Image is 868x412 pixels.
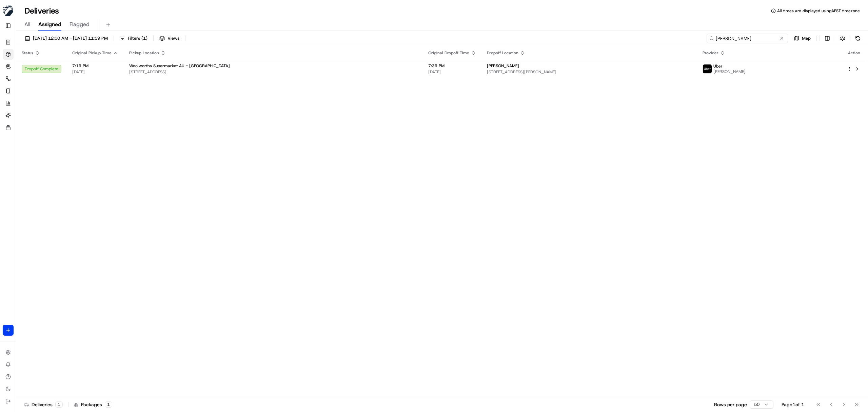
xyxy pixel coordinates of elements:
span: Woolworths Supermarket AU - [GEOGRAPHIC_DATA] [129,63,230,69]
button: Views [156,34,182,43]
span: Assigned [38,20,61,29]
input: Type to search [707,34,788,43]
div: Page 1 of 1 [782,401,804,408]
button: Filters(1) [117,34,151,43]
span: Uber [713,63,723,69]
span: [PERSON_NAME] [713,69,746,74]
span: Views [167,35,179,41]
span: [STREET_ADDRESS][PERSON_NAME] [487,69,691,75]
button: [DATE] 12:00 AM - [DATE] 11:59 PM [22,34,111,43]
button: MILKRUN [3,3,14,19]
span: Pickup Location [129,50,159,56]
span: Flagged [70,20,90,29]
p: Rows per page [714,401,747,408]
span: [DATE] [428,69,476,75]
span: [DATE] [72,69,118,75]
div: Deliveries [24,401,63,408]
span: Filters [128,35,147,41]
img: uber-new-logo.jpeg [703,64,712,73]
span: All [24,20,30,29]
button: Map [791,34,814,43]
span: All times are displayed using AEST timezone [777,8,860,14]
span: Original Dropoff Time [428,50,469,56]
img: MILKRUN [3,5,14,16]
h1: Deliveries [24,5,59,16]
span: [STREET_ADDRESS] [129,69,417,75]
div: 1 [55,401,63,408]
span: 7:19 PM [72,63,118,69]
div: 1 [105,401,112,408]
div: Action [847,50,861,56]
div: Packages [74,401,112,408]
button: Refresh [853,34,863,43]
span: Original Pickup Time [72,50,112,56]
span: Status [22,50,33,56]
span: Provider [703,50,718,56]
span: 7:39 PM [428,63,476,69]
span: [DATE] 12:00 AM - [DATE] 11:59 PM [33,35,108,41]
span: Map [802,35,811,41]
span: ( 1 ) [141,35,147,41]
span: [PERSON_NAME] [487,63,519,69]
span: Dropoff Location [487,50,518,56]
